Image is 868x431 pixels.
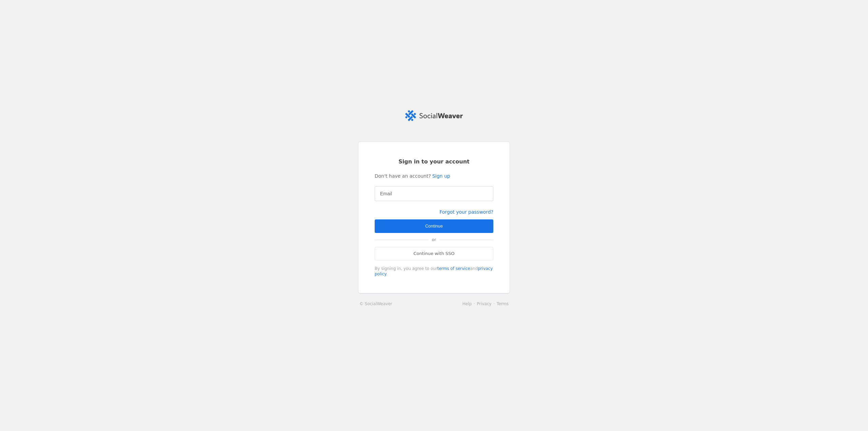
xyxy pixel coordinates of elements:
[375,173,431,179] span: Don't have an account?
[375,219,493,233] button: Continue
[359,300,392,307] a: © SocialWeaver
[497,301,509,306] a: Terms
[425,223,443,230] span: Continue
[462,301,472,306] a: Help
[375,247,493,260] a: Continue with SSO
[380,190,392,198] mat-label: Email
[429,233,439,247] span: or
[432,173,450,179] a: Sign up
[375,266,493,276] a: privacy policy
[380,190,488,198] input: Email
[472,300,477,307] li: ·
[439,209,493,215] a: Forgot your password?
[437,266,470,271] a: terms of service
[477,301,491,306] a: Privacy
[375,266,493,277] div: By signing in, you agree to our and .
[398,158,470,165] span: Sign in to your account
[492,300,497,307] li: ·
